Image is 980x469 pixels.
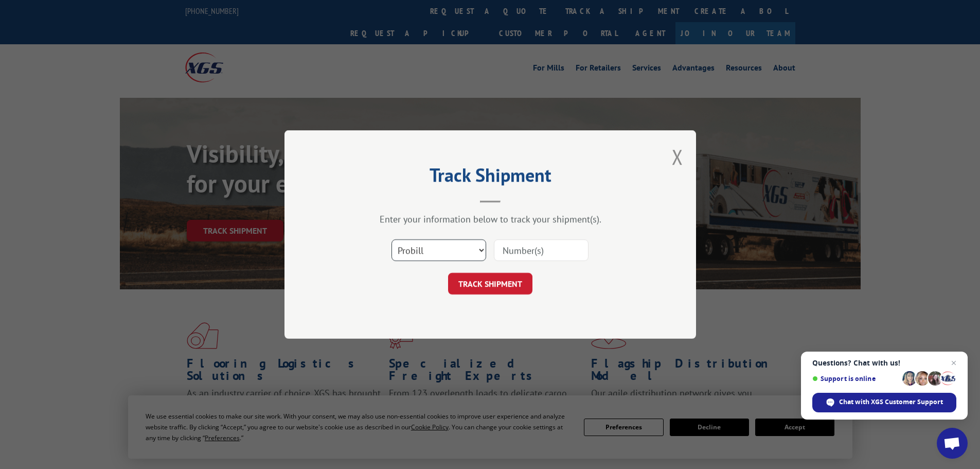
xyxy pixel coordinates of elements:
[494,239,589,261] input: Number(s)
[672,143,683,170] button: Close modal
[937,428,968,459] div: Open chat
[839,397,943,407] span: Chat with XGS Customer Support
[812,393,956,412] div: Chat with XGS Customer Support
[812,375,899,383] span: Support is online
[948,357,960,369] span: Close chat
[336,168,645,187] h2: Track Shipment
[336,213,645,225] div: Enter your information below to track your shipment(s).
[448,273,532,294] button: TRACK SHIPMENT
[812,359,956,367] span: Questions? Chat with us!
